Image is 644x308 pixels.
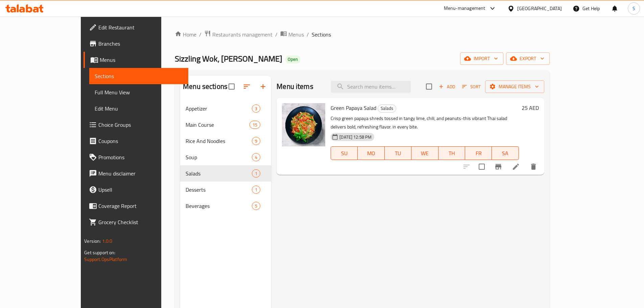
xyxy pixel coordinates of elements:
[414,148,435,158] span: WE
[312,30,331,39] span: Sections
[95,104,183,113] span: Edit Menu
[180,149,271,165] div: Soup4
[95,88,183,96] span: Full Menu View
[307,30,309,39] li: /
[175,30,550,39] nav: breadcrumb
[98,23,183,31] span: Edit Restaurant
[475,160,489,174] span: Select to update
[252,138,260,144] span: 9
[84,198,188,214] a: Coverage Report
[100,56,183,64] span: Menus
[360,148,382,158] span: MO
[186,186,252,194] span: Desserts
[633,5,635,12] span: S
[378,104,396,112] span: Salads
[98,186,183,194] span: Upsell
[252,104,260,113] div: items
[460,52,503,65] button: import
[444,4,485,13] div: Menu-management
[175,51,282,66] span: Sizzling Wok, [PERSON_NAME]
[331,103,376,113] span: Green Papaya Salad
[411,146,438,160] button: WE
[186,153,252,161] span: Soup
[95,72,183,80] span: Sections
[102,237,113,245] span: 1.0.0
[436,81,458,92] span: Add item
[288,30,304,39] span: Menus
[252,203,260,209] span: 5
[250,122,260,128] span: 15
[285,55,301,64] div: Open
[84,255,127,264] a: Support.OpsPlatform
[98,137,183,145] span: Coupons
[183,81,228,92] h2: Menu sections
[186,202,252,210] span: Beverages
[438,83,456,91] span: Add
[84,117,188,133] a: Choice Groups
[84,149,188,165] a: Promotions
[491,82,539,91] span: Manage items
[186,137,252,145] span: Rice And Noodles
[385,146,411,160] button: TU
[84,165,188,182] a: Menu disclaimer
[331,146,358,160] button: SU
[186,169,252,177] div: Salads
[490,159,506,175] button: Branch-specific-item
[180,117,271,133] div: Main Course15
[89,100,188,117] a: Edit Menu
[522,103,539,113] h6: 25 AED
[186,121,249,129] span: Main Course
[98,40,183,48] span: Branches
[337,134,374,140] span: [DATE] 12:58 PM
[331,81,411,93] input: search
[387,148,409,158] span: TU
[180,198,271,214] div: Beverages5
[180,98,271,217] nav: Menu sections
[462,83,481,91] span: Sort
[180,100,271,117] div: Appetizer3
[252,105,260,112] span: 3
[84,248,115,257] span: Get support on:
[84,182,188,198] a: Upsell
[180,165,271,182] div: Salads1
[280,30,304,39] a: Menus
[512,163,520,171] a: Edit menu item
[89,68,188,84] a: Sections
[438,146,465,160] button: TH
[441,148,462,158] span: TH
[277,81,313,92] h2: Menu items
[180,133,271,149] div: Rice And Noodles9
[511,54,544,63] span: export
[460,81,482,92] button: Sort
[422,79,436,94] span: Select section
[98,121,183,129] span: Choice Groups
[334,148,355,158] span: SU
[98,153,183,161] span: Promotions
[98,169,183,177] span: Menu disclaimer
[239,78,255,95] span: Sort sections
[252,170,260,177] span: 1
[84,133,188,149] a: Coupons
[199,30,201,39] li: /
[358,146,384,160] button: MO
[186,104,252,113] span: Appetizer
[252,154,260,161] span: 4
[98,202,183,210] span: Coverage Report
[378,104,396,113] div: Salads
[252,153,260,161] div: items
[84,19,188,35] a: Edit Restaurant
[84,35,188,52] a: Branches
[252,186,260,194] div: items
[525,159,542,175] button: delete
[468,148,489,158] span: FR
[465,146,492,160] button: FR
[285,56,301,62] span: Open
[204,30,272,39] a: Restaurants management
[466,54,498,63] span: import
